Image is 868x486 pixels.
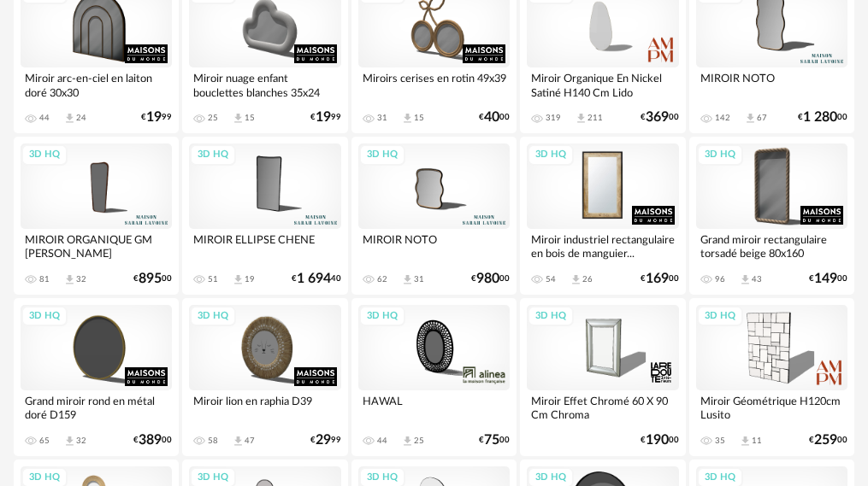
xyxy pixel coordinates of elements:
[377,113,387,123] div: 31
[646,112,669,123] span: 369
[310,112,341,123] div: € 99
[744,112,757,125] span: Download icon
[641,112,679,123] div: € 00
[232,273,245,286] span: Download icon
[809,435,847,446] div: € 00
[528,306,574,327] div: 3D HQ
[190,306,236,327] div: 3D HQ
[715,113,730,123] div: 142
[570,273,582,286] span: Download icon
[479,112,510,123] div: € 00
[63,112,76,125] span: Download icon
[245,113,255,123] div: 15
[208,113,218,123] div: 25
[245,436,255,446] div: 47
[696,67,847,102] div: MIROIR NOTO
[471,273,510,284] div: € 00
[189,229,340,263] div: MIROIR ELLIPSE CHENE
[527,229,678,263] div: Miroir industriel rectangulaire en bois de manguier...
[359,144,405,166] div: 3D HQ
[76,113,86,123] div: 24
[133,435,172,446] div: € 00
[809,273,847,284] div: € 00
[582,274,593,284] div: 26
[414,113,424,123] div: 15
[414,436,424,446] div: 25
[76,274,86,284] div: 32
[641,273,679,284] div: € 00
[63,435,76,448] span: Download icon
[401,112,414,125] span: Download icon
[527,390,678,425] div: Miroir Effet Chromé 60 X 90 Cm Chroma
[76,436,86,446] div: 32
[351,137,517,295] a: 3D HQ MIROIR NOTO 62 Download icon 31 €98000
[316,435,331,446] span: 29
[208,274,218,284] div: 51
[752,436,762,446] div: 11
[414,274,424,284] div: 31
[232,112,245,125] span: Download icon
[21,67,172,102] div: Miroir arc-en-ciel en laiton doré 30x30
[189,67,340,102] div: Miroir nuage enfant bouclettes blanches 35x24
[39,436,50,446] div: 65
[803,112,837,123] span: 1 280
[139,273,162,284] span: 895
[133,273,172,284] div: € 00
[527,67,678,102] div: Miroir Organique En Nickel Satiné H140 Cm Lido
[21,229,172,263] div: MIROIR ORGANIQUE GM [PERSON_NAME]
[245,274,255,284] div: 19
[546,113,561,123] div: 319
[546,274,556,284] div: 54
[21,306,68,327] div: 3D HQ
[646,435,669,446] span: 190
[292,273,341,284] div: € 40
[190,144,236,166] div: 3D HQ
[798,112,847,123] div: € 00
[484,435,499,446] span: 75
[401,435,414,448] span: Download icon
[588,113,603,123] div: 211
[182,137,347,295] a: 3D HQ MIROIR ELLIPSE CHENE 51 Download icon 19 €1 69440
[359,306,405,327] div: 3D HQ
[697,144,743,166] div: 3D HQ
[520,137,685,295] a: 3D HQ Miroir industriel rectangulaire en bois de manguier... 54 Download icon 26 €16900
[14,137,179,295] a: 3D HQ MIROIR ORGANIQUE GM [PERSON_NAME] 81 Download icon 32 €89500
[182,298,347,456] a: 3D HQ Miroir lion en raphia D39 58 Download icon 47 €2999
[401,273,414,286] span: Download icon
[646,273,669,284] span: 169
[520,298,685,456] a: 3D HQ Miroir Effet Chromé 60 X 90 Cm Chroma €19000
[297,273,331,284] span: 1 694
[752,274,762,284] div: 43
[696,229,847,263] div: Grand miroir rectangulaire torsadé beige 80x160
[14,298,179,456] a: 3D HQ Grand miroir rond en métal doré D159 65 Download icon 32 €38900
[757,113,767,123] div: 67
[139,435,162,446] span: 389
[715,274,725,284] div: 96
[21,390,172,425] div: Grand miroir rond en métal doré D159
[814,273,837,284] span: 149
[208,436,218,446] div: 58
[351,298,517,456] a: 3D HQ HAWAL 44 Download icon 25 €7500
[575,112,588,125] span: Download icon
[715,436,725,446] div: 35
[21,144,68,166] div: 3D HQ
[479,435,510,446] div: € 00
[377,436,387,446] div: 44
[814,435,837,446] span: 259
[377,274,387,284] div: 62
[63,273,76,286] span: Download icon
[528,144,574,166] div: 3D HQ
[739,273,752,286] span: Download icon
[689,298,854,456] a: 3D HQ Miroir Géométrique H120cm Lusito 35 Download icon 11 €25900
[696,390,847,425] div: Miroir Géométrique H120cm Lusito
[484,112,499,123] span: 40
[316,112,331,123] span: 19
[189,390,340,425] div: Miroir lion en raphia D39
[358,67,510,102] div: Miroirs cerises en rotin 49x39
[39,274,50,284] div: 81
[358,229,510,263] div: MIROIR NOTO
[39,113,50,123] div: 44
[310,435,341,446] div: € 99
[641,435,679,446] div: € 00
[689,137,854,295] a: 3D HQ Grand miroir rectangulaire torsadé beige 80x160 96 Download icon 43 €14900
